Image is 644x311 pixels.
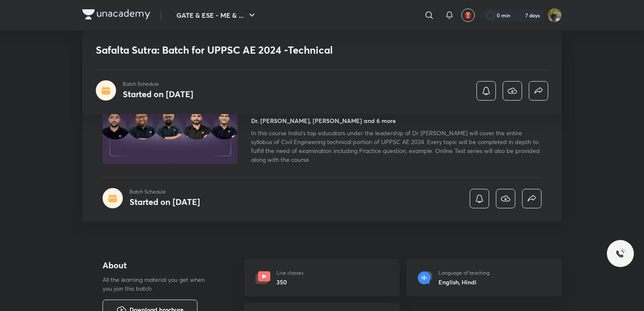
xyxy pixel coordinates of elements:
img: shubham rawat [547,8,562,22]
button: GATE & ESE - ME & ... [171,7,262,24]
img: Thumbnail [101,87,239,165]
h4: About [103,259,217,272]
h6: English, Hindi [438,278,490,286]
p: Language of teaching [438,269,490,277]
p: All the learning material you get when you join this batch [103,275,211,293]
img: ttu [615,248,625,259]
img: Company Logo [82,9,150,19]
p: Batch Schedule [123,80,193,88]
img: streak [515,11,524,19]
h4: Started on [DATE] [130,196,200,207]
h4: Started on [DATE] [123,88,193,100]
img: avatar [464,11,472,19]
h4: Dr. [PERSON_NAME], [PERSON_NAME] and 6 more [251,116,396,125]
h6: 350 [276,278,303,286]
a: Company Logo [82,9,150,22]
span: In this course India's top educators under the leadership of Dr [PERSON_NAME] will cover the enti... [251,129,540,164]
p: Batch Schedule [130,188,200,196]
button: avatar [461,8,475,22]
p: Live classes [276,269,303,277]
h1: Safalta Sutra: Batch for UPPSC AE 2024 -Technical [96,44,426,56]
